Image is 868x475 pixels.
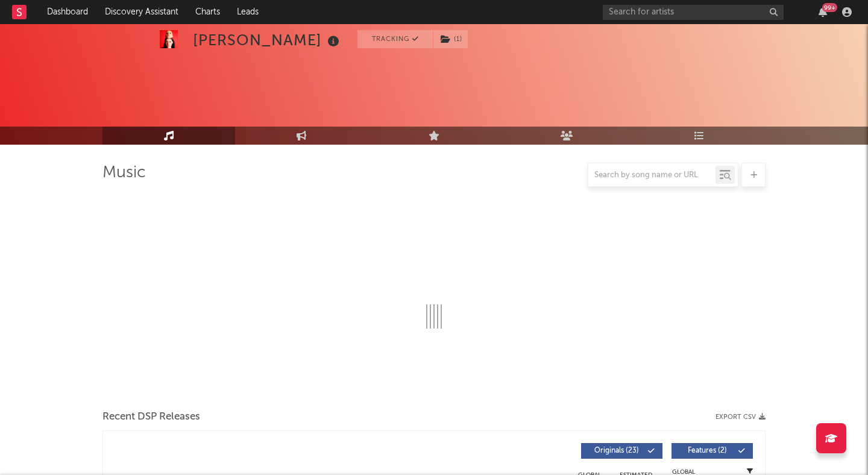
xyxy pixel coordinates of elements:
[357,30,433,48] button: Tracking
[679,447,735,455] span: Features ( 2 )
[102,410,200,424] span: Recent DSP Releases
[588,171,715,180] input: Search by song name or URL
[819,7,827,17] button: 99+
[581,443,662,459] button: Originals(23)
[715,414,766,421] button: Export CSV
[822,3,837,12] div: 99 +
[433,30,468,48] button: (1)
[671,443,753,459] button: Features(2)
[193,30,342,50] div: [PERSON_NAME]
[433,30,468,48] span: ( 1 )
[603,5,784,20] input: Search for artists
[589,447,644,455] span: Originals ( 23 )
